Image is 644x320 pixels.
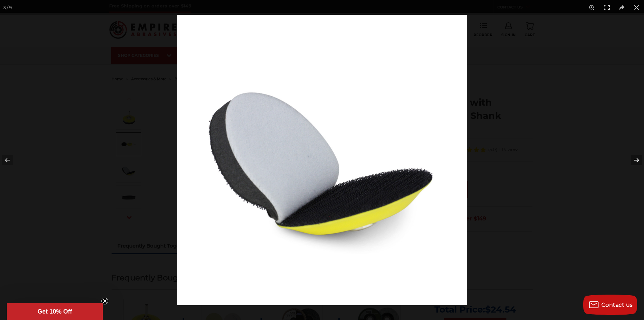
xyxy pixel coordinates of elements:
button: Close teaser [101,298,108,304]
button: Next (arrow right) [620,143,644,177]
span: Contact us [601,302,633,308]
img: hook-loop-fasteners-3-inch-backing-pad-foam__18933.1698951349.jpg [177,15,467,305]
span: Get 10% Off [38,308,72,315]
div: Get 10% OffClose teaser [7,303,103,320]
button: Contact us [583,295,637,315]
